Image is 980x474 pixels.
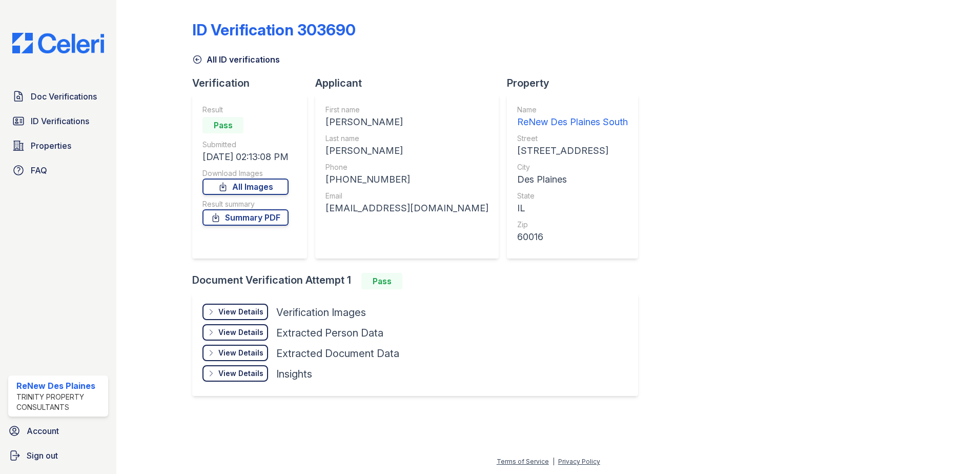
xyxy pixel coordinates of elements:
a: All ID verifications [192,53,280,66]
div: [EMAIL_ADDRESS][DOMAIN_NAME] [325,201,488,215]
div: Extracted Document Data [276,346,399,361]
div: IL [517,201,628,215]
a: Terms of Service [497,458,549,465]
a: FAQ [8,160,108,181]
div: ReNew Des Plaines South [517,115,628,129]
a: Properties [8,135,108,156]
img: CE_Logo_Blue-a8612792a0a2168367f1c8372b55b34899dd931a85d93a1a3d3e32e68fde9ad4.png [4,33,112,53]
span: Account [27,425,59,437]
span: Doc Verifications [31,90,97,103]
div: Result [202,105,289,115]
div: Trinity Property Consultants [16,392,104,412]
div: Street [517,133,628,144]
div: Extracted Person Data [276,326,383,340]
div: Zip [517,220,628,230]
div: View Details [218,307,263,317]
div: 60016 [517,230,628,244]
a: Doc Verifications [8,86,108,107]
div: Document Verification Attempt 1 [192,273,646,289]
div: City [517,162,628,172]
span: ID Verifications [31,115,89,127]
div: | [553,458,555,465]
div: ReNew Des Plaines [16,380,104,392]
div: [PERSON_NAME] [325,144,488,158]
div: ID Verification 303690 [192,21,356,39]
div: Pass [202,117,243,133]
div: Verification [192,76,315,90]
span: Properties [31,140,71,152]
div: [STREET_ADDRESS] [517,144,628,158]
div: View Details [218,368,263,379]
div: [PHONE_NUMBER] [325,172,488,187]
iframe: chat widget [937,433,970,464]
span: Sign out [27,449,58,462]
div: Property [507,76,646,90]
div: Submitted [202,140,289,150]
div: View Details [218,327,263,338]
div: Applicant [315,76,507,90]
div: Des Plaines [517,172,628,187]
div: View Details [218,348,263,358]
div: Insights [276,367,312,381]
span: FAQ [31,164,47,176]
div: Result summary [202,199,289,209]
div: Pass [361,273,402,289]
div: Phone [325,162,488,172]
div: [PERSON_NAME] [325,115,488,129]
div: First name [325,105,488,115]
div: Name [517,105,628,115]
div: Verification Images [276,305,366,320]
a: Account [4,421,112,441]
div: Download Images [202,168,289,179]
a: Summary PDF [202,209,289,226]
a: All Images [202,179,289,195]
a: Privacy Policy [558,458,600,465]
div: State [517,191,628,201]
a: Sign out [4,445,112,466]
div: Last name [325,133,488,144]
div: Email [325,191,488,201]
a: ID Verifications [8,111,108,131]
a: Name ReNew Des Plaines South [517,105,628,129]
div: [DATE] 02:13:08 PM [202,150,289,164]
